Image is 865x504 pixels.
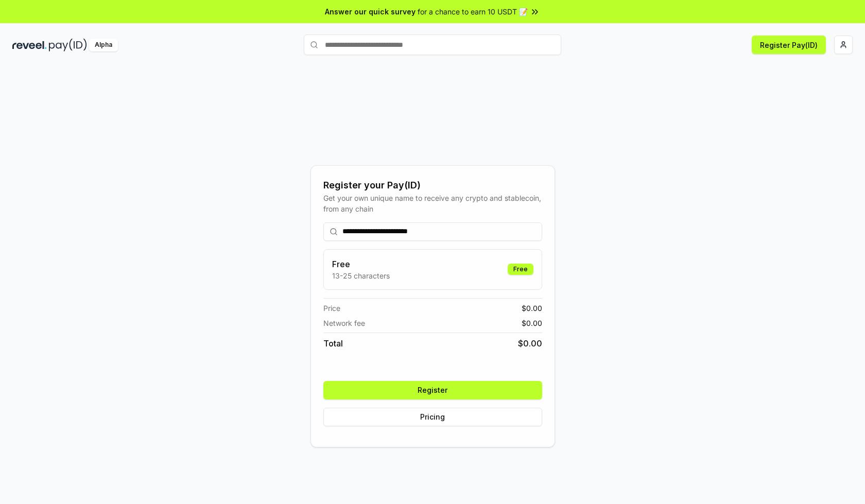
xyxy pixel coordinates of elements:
img: reveel_dark [12,39,47,51]
span: Total [323,337,343,350]
span: Price [323,303,340,314]
div: Alpha [89,39,118,51]
span: for a chance to earn 10 USDT 📝 [418,6,528,17]
h3: Free [332,258,390,270]
span: $ 0.00 [522,318,542,328]
p: 13-25 characters [332,270,390,281]
span: Network fee [323,318,365,328]
div: Free [508,264,533,275]
span: $ 0.00 [522,303,542,314]
button: Pricing [323,408,542,426]
span: $ 0.00 [518,337,542,350]
div: Get your own unique name to receive any crypto and stablecoin, from any chain [323,193,542,214]
span: Answer our quick survey [325,6,416,17]
img: pay_id [49,39,87,51]
div: Register your Pay(ID) [323,178,542,193]
button: Register [323,381,542,399]
button: Register Pay(ID) [752,36,826,54]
